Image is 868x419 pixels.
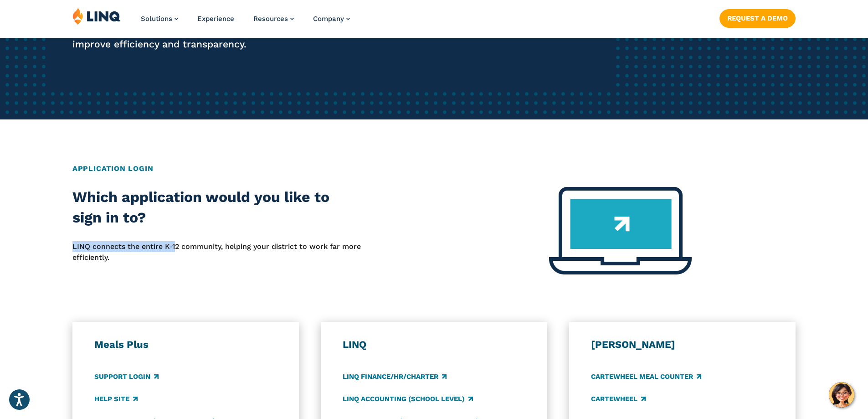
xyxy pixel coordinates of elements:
[197,15,234,23] a: Experience
[141,15,172,23] span: Solutions
[343,338,526,351] h3: LINQ
[343,372,447,382] a: LINQ Finance/HR/Charter
[343,394,473,404] a: LINQ Accounting (school level)
[591,394,646,404] a: CARTEWHEEL
[829,382,854,408] button: Hello, have a question? Let’s chat.
[72,7,121,25] img: LINQ | K‑12 Software
[313,15,350,23] a: Company
[719,9,796,27] a: Request a Demo
[94,338,277,351] h3: Meals Plus
[141,7,350,37] nav: Primary Navigation
[719,7,796,27] nav: Button Navigation
[72,241,361,264] p: LINQ connects the entire K‑12 community, helping your district to work far more efficiently.
[313,15,344,23] span: Company
[94,372,159,382] a: Support Login
[72,163,796,174] h2: Application Login
[591,338,774,351] h3: [PERSON_NAME]
[591,372,701,382] a: CARTEWHEEL Meal Counter
[141,15,178,23] a: Solutions
[72,187,361,228] h2: Which application would you like to sign in to?
[253,15,288,23] span: Resources
[253,15,294,23] a: Resources
[94,394,138,404] a: Help Site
